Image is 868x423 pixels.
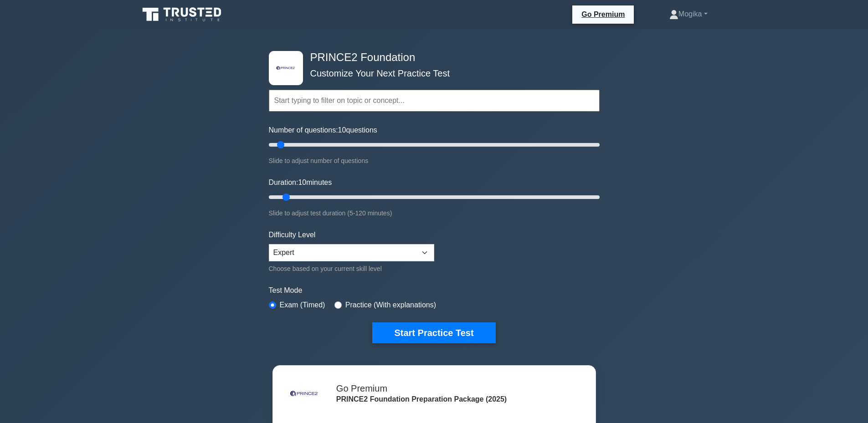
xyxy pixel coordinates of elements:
[338,126,346,134] span: 10
[647,5,729,23] a: Mogika
[269,229,316,240] label: Difficulty Level
[345,300,436,311] label: Practice (With explanations)
[269,177,332,188] label: Duration: minutes
[372,322,495,343] button: Start Practice Test
[269,125,377,136] label: Number of questions: questions
[307,51,555,64] h4: PRINCE2 Foundation
[269,208,600,219] div: Slide to adjust test duration (5-120 minutes)
[298,178,306,186] span: 10
[280,300,325,311] label: Exam (Timed)
[269,90,600,112] input: Start typing to filter on topic or concept...
[269,155,600,166] div: Slide to adjust number of questions
[576,9,630,20] a: Go Premium
[269,263,434,274] div: Choose based on your current skill level
[269,285,600,296] label: Test Mode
